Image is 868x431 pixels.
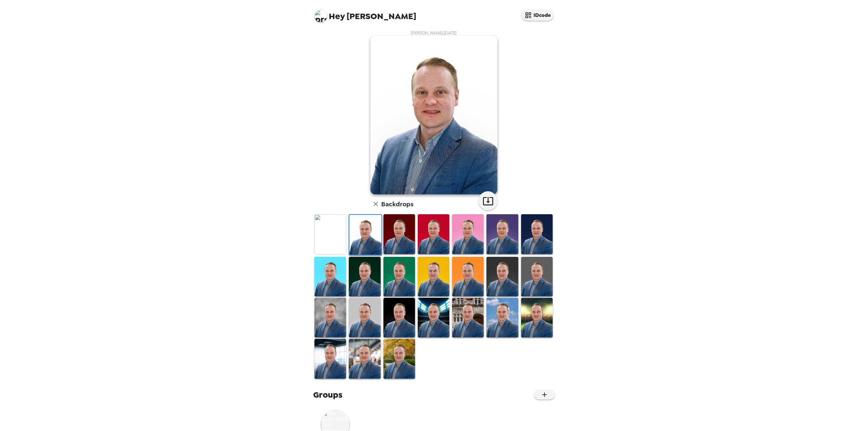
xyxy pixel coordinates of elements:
[381,199,413,209] h6: Backdrops
[411,30,457,36] span: [PERSON_NAME] , [DATE]
[314,10,327,22] img: profile pic
[370,36,498,195] img: user
[329,10,345,22] span: Hey
[313,389,342,400] span: Groups
[314,6,416,21] span: [PERSON_NAME]
[314,214,346,254] img: Original
[522,10,554,21] button: IDcode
